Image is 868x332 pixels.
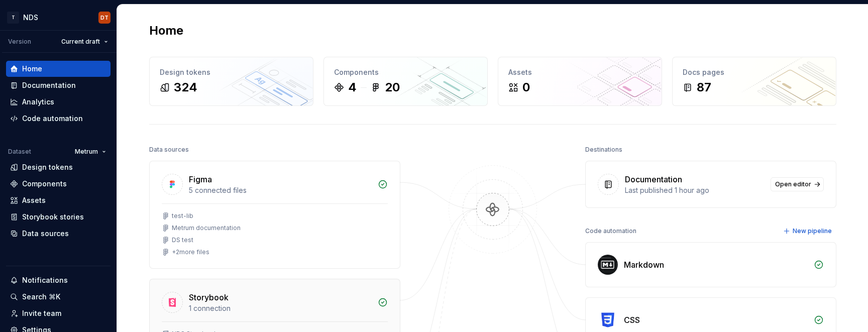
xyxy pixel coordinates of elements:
div: Assets [22,195,46,205]
a: Assets [6,192,111,208]
span: Metrum [75,148,98,156]
button: Notifications [6,272,111,288]
div: Analytics [22,97,54,107]
div: Data sources [22,229,69,239]
div: + 2 more files [172,248,209,256]
div: DS test [172,236,193,244]
div: Invite team [22,308,61,318]
div: Dataset [8,148,31,156]
div: Code automation [585,224,636,238]
button: New pipeline [780,224,836,238]
a: Storybook stories [6,209,111,225]
div: T [7,12,19,24]
a: Home [6,61,111,77]
div: DT [100,14,108,22]
div: 87 [697,79,711,95]
div: Documentation [625,173,682,185]
a: Invite team [6,305,111,321]
div: CSS [624,314,640,326]
div: Storybook [189,291,229,303]
div: Components [22,179,67,189]
span: Open editor [775,180,811,188]
button: TNDSDT [2,7,115,28]
div: Destinations [585,143,622,157]
div: Docs pages [683,67,826,77]
span: Current draft [61,38,100,46]
a: Assets0 [498,57,662,106]
a: Design tokens324 [149,57,313,106]
div: Markdown [624,259,664,271]
div: 0 [522,79,530,95]
div: 324 [174,79,197,95]
span: New pipeline [793,227,832,235]
a: Code automation [6,110,111,127]
a: Open editor [771,177,824,191]
div: Data sources [149,143,189,157]
div: Last published 1 hour ago [625,185,765,195]
a: Data sources [6,226,111,242]
a: Docs pages87 [672,57,836,106]
div: NDS [23,13,38,23]
div: Design tokens [160,67,303,77]
button: Metrum [70,145,111,159]
div: Design tokens [22,162,73,172]
div: Figma [189,173,212,185]
div: Assets [508,67,652,77]
div: Metrum documentation [172,224,241,232]
div: Components [334,67,477,77]
div: Code automation [22,114,83,124]
div: Version [8,38,31,46]
a: Documentation [6,77,111,93]
button: Search ⌘K [6,289,111,305]
a: Components [6,176,111,192]
div: Documentation [22,80,76,90]
div: 4 [348,79,357,95]
button: Current draft [57,35,113,49]
div: 1 connection [189,303,372,313]
div: 5 connected files [189,185,372,195]
a: Components420 [323,57,488,106]
a: Design tokens [6,159,111,175]
a: Figma5 connected filestest-libMetrum documentationDS test+2more files [149,161,400,269]
h2: Home [149,23,183,39]
a: Analytics [6,94,111,110]
div: test-lib [172,212,193,220]
div: Storybook stories [22,212,84,222]
div: Search ⌘K [22,292,60,302]
div: Notifications [22,275,68,285]
div: Home [22,64,42,74]
div: 20 [385,79,400,95]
